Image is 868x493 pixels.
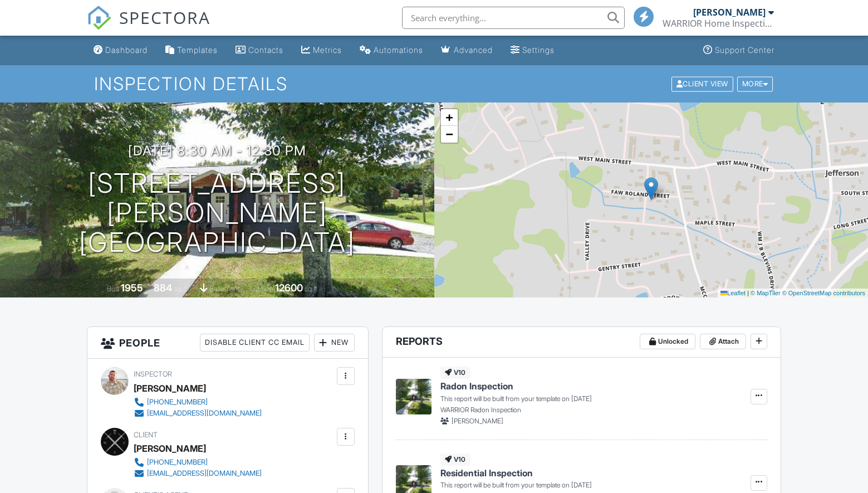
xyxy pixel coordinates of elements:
div: Disable Client CC Email [200,334,310,352]
a: Leaflet [720,290,746,296]
span: sq. ft. [174,285,189,293]
a: Templates [161,40,222,61]
a: [PHONE_NUMBER] [134,457,262,468]
div: [PERSON_NAME] [134,380,206,397]
a: © MapTiler [751,290,781,296]
div: [EMAIL_ADDRESS][DOMAIN_NAME] [147,469,262,478]
div: Metrics [313,45,342,55]
h1: [STREET_ADDRESS][PERSON_NAME] [GEOGRAPHIC_DATA] [18,169,416,257]
span: SPECTORA [119,6,210,29]
a: Automations (Basic) [355,40,428,61]
span: Client [134,431,158,439]
a: [EMAIL_ADDRESS][DOMAIN_NAME] [134,468,262,479]
div: Dashboard [105,45,148,55]
div: 884 [154,282,172,294]
a: [PHONE_NUMBER] [134,397,262,408]
a: Metrics [297,40,346,61]
span: sq.ft. [305,285,318,293]
div: Automations [374,45,423,55]
div: Contacts [248,45,283,55]
div: Support Center [715,45,774,55]
span: Built [107,285,119,293]
div: [PHONE_NUMBER] [147,398,208,407]
span: Lot Size [250,285,273,293]
span: basement [209,285,239,293]
span: + [445,110,453,124]
div: 1955 [121,282,143,294]
span: − [445,127,453,141]
div: New [314,334,355,352]
a: Zoom out [441,126,458,143]
h3: People [87,327,368,359]
span: | [747,290,749,296]
img: The Best Home Inspection Software - Spectora [87,6,111,30]
a: Support Center [699,40,779,61]
div: [PHONE_NUMBER] [147,458,208,467]
div: [PERSON_NAME] [693,7,766,18]
div: Templates [177,45,218,55]
span: Inspector [134,370,172,378]
a: [EMAIL_ADDRESS][DOMAIN_NAME] [134,408,262,419]
a: Dashboard [89,40,152,61]
div: Advanced [454,45,493,55]
a: SPECTORA [87,15,210,38]
div: WARRIOR Home Inspections, LLC [663,18,774,29]
div: Client View [671,76,733,91]
img: Marker [644,177,658,200]
a: © OpenStreetMap contributors [782,290,865,296]
a: Advanced [437,40,497,61]
a: Contacts [231,40,288,61]
div: 12600 [275,282,303,294]
a: Settings [506,40,559,61]
h3: [DATE] 8:30 am - 12:30 pm [128,143,306,158]
input: Search everything... [402,7,625,29]
div: [EMAIL_ADDRESS][DOMAIN_NAME] [147,409,262,418]
a: Zoom in [441,109,458,126]
h1: Inspection Details [94,74,774,94]
div: [PERSON_NAME] [134,440,206,457]
div: Settings [522,45,555,55]
div: More [737,76,773,91]
a: Client View [670,79,736,87]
